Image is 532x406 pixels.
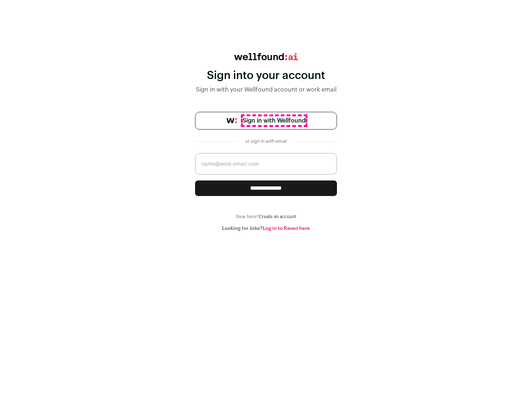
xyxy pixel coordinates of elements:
[195,112,337,130] a: Sign in with Wellfound
[242,138,290,144] div: or sign in with email
[234,53,298,60] img: wellfound:ai
[226,118,237,123] img: wellfound-symbol-flush-black-fb3c872781a75f747ccb3a119075da62bfe97bd399995f84a933054e44a575c4.png
[195,69,337,82] div: Sign into your account
[195,153,337,175] input: name@work-email.com
[263,226,310,231] a: Log in to Raven here
[195,214,337,220] div: New here?
[243,116,306,125] span: Sign in with Wellfound
[195,226,337,231] div: Looking for Jobs?
[259,214,296,219] a: Create an account
[195,85,337,94] div: Sign in with your Wellfound account or work email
